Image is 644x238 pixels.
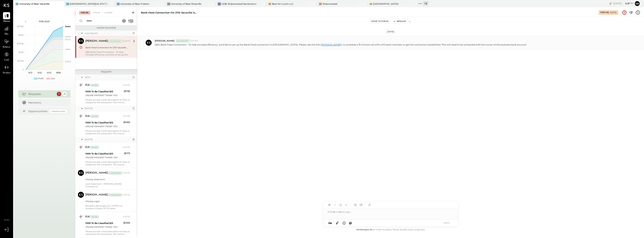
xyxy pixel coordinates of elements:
[85,83,90,87] div: KAI
[155,43,527,46] p: QBO Bank Feed Connection - To help increase efficiency, we’d like to set up the Bank Feed connect...
[338,202,343,207] button: Underline
[79,11,90,15] div: For Me
[423,1,428,6] div: + 2
[123,84,130,87] div: [DATE]
[19,51,24,54] text: $47K
[85,193,108,197] div: [PERSON_NAME]
[124,151,130,155] div: ($117)
[77,27,135,29] div: Urgent Blockers
[65,48,71,51] text: Labor
[610,11,616,14] div: [DATE]
[116,2,120,6] div: Uo
[123,120,130,124] div: ($150)
[37,71,42,74] text: W32
[124,89,130,93] div: ($118)
[218,2,221,6] div: US
[85,225,122,229] div: ONLINE PAYMENT THANK YOU
[385,29,396,34] div: [DATE]
[4,58,9,62] span: Cash
[85,204,130,210] div: Breakthru Beverage [US_STATE] LLC Southern Glazers of CA North
[28,101,65,104] div: Mentions
[0,64,13,75] a: Vendors
[28,20,60,23] div: P08 2025
[85,215,90,219] div: KAI
[323,2,337,5] div: Shipwrecked
[77,71,135,73] div: Requests
[0,38,13,49] a: Balance
[66,2,69,6] div: Uo
[65,35,71,38] text: OPEX
[272,2,294,5] div: Beer for Lunch LLC
[85,145,90,149] div: KAI
[65,60,71,63] text: COGS
[85,46,129,49] div: Bank Feed Connection for 2110 Vacaville Amex CC 12001, and 2105 [GEOGRAPHIC_DATA] BOA CC 3442 not...
[353,202,358,207] button: Unordered List
[392,19,407,24] button: Resolve
[85,199,129,203] div: Missing Login
[85,171,108,175] div: [PERSON_NAME]
[85,152,123,156] div: 1999 To Be Classified B/S
[56,71,61,74] text: W34
[123,172,130,175] div: [DATE]
[85,178,129,181] div: Missing Statement
[120,2,149,5] div: University of Beer Folsom
[4,33,9,36] span: P&L
[221,2,257,5] div: UOB: Shipwrecked Sacramento
[613,2,633,5] div: [DATE]
[47,71,51,74] text: W33
[85,121,122,125] div: 1999 To Be Classified B/S
[330,221,332,225] span: a
[50,110,67,113] div: Coming Soon
[91,11,102,15] div: For KS
[85,39,108,43] div: [PERSON_NAME]
[155,39,174,42] span: [PERSON_NAME]
[91,146,99,149] div: System
[22,68,24,71] text: 0
[132,138,135,141] div: 5
[373,2,398,5] div: [GEOGRAPHIC_DATA]
[439,220,454,225] button: SEND
[0,12,13,23] a: Queue
[109,194,122,196] div: Accountant
[3,46,10,49] span: Balance
[109,40,122,43] div: Accountant
[123,115,130,118] div: [DATE]
[319,2,322,6] div: Sh
[333,202,338,207] button: Italic
[70,2,108,5] div: [GEOGRAPHIC_DATA][US_STATE]
[321,43,341,46] a: [DOMAIN_NAME]
[17,42,24,45] text: $70.5K
[349,221,352,225] span: @
[367,202,372,207] button: Add URL
[15,2,19,6] div: Uo
[123,40,130,43] div: [DATE]
[65,38,71,41] text: Occu...
[19,2,49,5] div: University of Beer Vacaville
[190,39,198,42] span: 5:27 AM
[28,71,32,74] text: W31
[0,25,13,36] a: P&L
[141,11,197,14] div: Bank Feed Connection for 2110 Vacaville Amex CC 12001, and 2105 [GEOGRAPHIC_DATA] BOA CC 3442 not...
[62,92,67,96] div: 25
[85,125,122,128] div: ONLINE PAYMENT THANK YOU
[167,2,170,6] div: Uo
[85,156,123,159] div: ONLINE PAYMENT THANK YOU
[65,25,71,28] text: Sales
[3,20,10,23] span: Queue
[176,40,189,42] div: Accountant
[28,92,55,96] div: Requests
[109,172,122,174] div: Accountant
[123,221,130,225] div: ($100)
[123,146,130,149] div: [DATE]
[91,115,99,118] div: System
[85,90,123,93] div: 1999 To Be Classified B/S
[123,215,130,218] div: [DATE]
[85,32,131,35] div: Last Month
[132,107,135,110] div: 1
[85,98,130,104] div: Please provide a brief description to help us categorize this transaction. The memo might be help...
[327,202,332,207] button: Bold
[268,2,271,6] div: Bf
[85,221,122,225] div: 1999 To Be Classified B/S
[3,71,11,75] span: Vendors
[57,92,61,96] div: 1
